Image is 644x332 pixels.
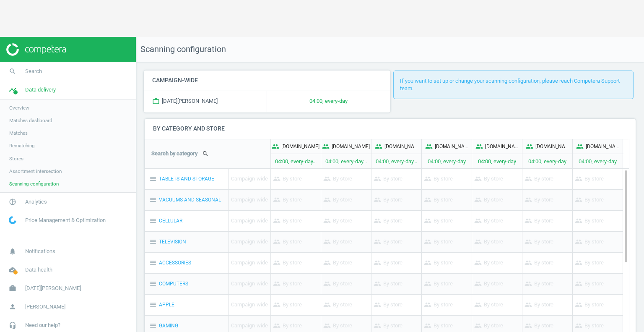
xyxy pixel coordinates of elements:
[145,253,229,273] div: ACCESSORIES
[323,280,333,288] i: people
[9,216,16,224] img: wGWNvw8QSZomAAAAABJRU5ErkJggg==
[149,280,157,288] i: menu
[231,295,268,315] p: Campaign-wide
[575,232,604,252] p: By store
[472,154,522,169] p: 04:00, every-day
[575,238,584,246] i: people
[231,169,268,189] p: Campaign-wide
[5,262,21,278] i: cloud_done
[149,217,157,225] i: menu
[323,175,333,183] i: people
[525,169,553,189] p: By store
[25,285,81,292] span: [DATE][PERSON_NAME]
[321,154,371,169] p: 04:00, every-day ...
[145,211,229,231] div: CELLULAR
[5,299,21,315] i: person
[575,175,584,183] i: people
[535,143,569,150] p: [DOMAIN_NAME]
[374,259,383,267] i: people
[271,154,321,169] p: 04:00, every-day ...
[9,130,28,136] span: Matches
[575,169,604,189] p: By store
[424,190,453,210] p: By store
[25,68,42,75] span: Search
[145,295,229,315] div: APPLE
[273,190,302,210] p: By store
[374,274,402,294] p: By store
[525,274,553,294] p: By store
[267,91,390,112] p: 04:00, every-day
[323,253,352,273] p: By store
[273,259,283,267] i: people
[374,196,383,204] i: people
[425,143,433,150] i: people
[424,259,434,267] i: people
[525,238,534,246] i: people
[323,169,352,189] p: By store
[231,232,268,252] p: Campaign-wide
[323,259,333,267] i: people
[424,301,434,308] i: people
[525,211,553,231] p: By store
[5,243,21,259] i: notifications
[25,86,56,94] span: Data delivery
[25,248,55,255] span: Notifications
[273,169,302,189] p: By store
[525,280,534,288] i: people
[374,280,383,288] i: people
[384,143,418,150] p: [DOMAIN_NAME]
[526,143,533,150] i: people
[323,295,352,315] p: By store
[474,295,503,315] p: By store
[586,143,619,150] p: [DOMAIN_NAME]
[152,97,162,105] i: work_outline
[575,322,584,329] i: people
[474,211,503,231] p: By store
[424,169,453,189] p: By store
[25,322,60,329] span: Need our help?
[575,253,604,273] p: By store
[424,280,434,288] i: people
[25,266,52,274] span: Data health
[474,169,503,189] p: By store
[525,217,534,225] i: people
[145,274,229,294] div: COMPUTERS
[25,198,47,206] span: Analytics
[9,155,23,162] span: Stores
[573,154,623,169] p: 04:00, every-day
[273,196,283,204] i: people
[374,301,383,308] i: people
[525,295,553,315] p: By store
[323,322,333,329] i: people
[474,238,484,246] i: people
[145,232,229,252] div: TELEVISION
[197,146,213,161] button: search
[5,63,21,79] i: search
[323,274,352,294] p: By store
[575,295,604,315] p: By store
[374,322,383,329] i: people
[525,196,534,204] i: people
[474,196,484,204] i: people
[525,232,553,252] p: By store
[323,301,333,308] i: people
[5,82,21,98] i: timeline
[149,238,157,246] i: menu
[273,232,302,252] p: By store
[5,280,21,296] i: work
[575,280,584,288] i: people
[273,211,302,231] p: By store
[231,190,268,210] p: Campaign-wide
[424,253,453,273] p: By store
[525,175,534,183] i: people
[474,274,503,294] p: By store
[424,175,434,183] i: people
[323,217,333,225] i: people
[374,175,383,183] i: people
[25,303,65,311] span: [PERSON_NAME]
[485,143,519,150] p: [DOMAIN_NAME]
[422,154,472,169] p: 04:00, every-day
[149,301,157,308] i: menu
[9,180,59,187] span: Scanning configuration
[575,190,604,210] p: By store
